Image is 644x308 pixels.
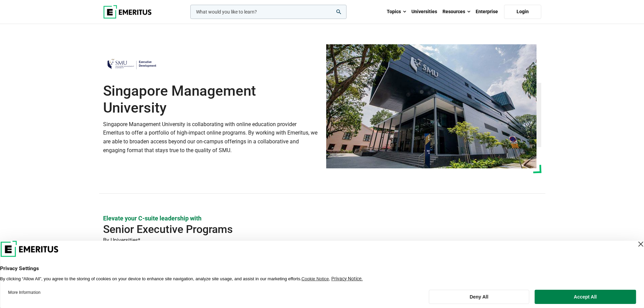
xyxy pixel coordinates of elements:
h1: Singapore Management University [103,82,318,117]
p: Elevate your C-suite leadership with [103,214,541,222]
img: Singapore Management University [103,54,161,74]
p: By Universities* [103,236,541,245]
h2: Senior Executive Programs [103,222,497,236]
input: woocommerce-product-search-field-0 [190,5,347,19]
img: Singapore Management University [326,44,536,168]
p: Singapore Management University is collaborating with online education provider Emeritus to offer... [103,120,318,155]
a: Login [504,5,541,19]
